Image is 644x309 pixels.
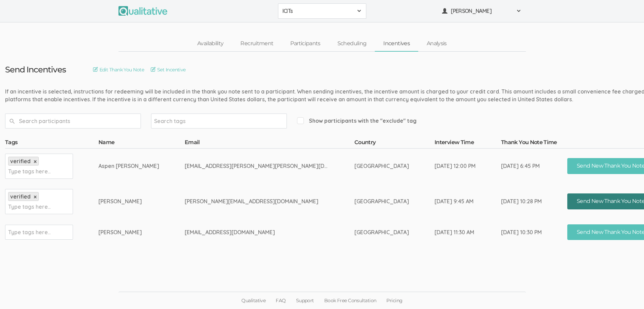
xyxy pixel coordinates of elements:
[435,219,501,245] td: [DATE] 11:30 AM
[98,148,185,184] td: Aspen [PERSON_NAME]
[34,159,37,165] a: ×
[98,184,185,219] td: [PERSON_NAME]
[185,219,354,245] td: [EMAIL_ADDRESS][DOMAIN_NAME]
[435,139,501,148] th: Interview Time
[185,139,354,148] th: Email
[418,36,455,51] a: Analysis
[98,219,185,245] td: [PERSON_NAME]
[10,193,31,200] span: verified
[435,148,501,184] td: [DATE] 12:00 PM
[154,117,197,125] input: Search tags
[8,202,51,211] input: Type tags here...
[185,184,354,219] td: [PERSON_NAME][EMAIL_ADDRESS][DOMAIN_NAME]
[438,3,526,19] button: [PERSON_NAME]
[10,158,31,165] span: verified
[501,228,542,236] div: [DATE] 10:30 PM
[8,228,51,237] input: Type tags here...
[8,167,51,176] input: Type tags here...
[151,66,186,73] a: Set Incentive
[5,139,98,148] th: Tags
[185,148,354,184] td: [EMAIL_ADDRESS][PERSON_NAME][PERSON_NAME][DOMAIN_NAME]
[93,66,144,73] a: Edit Thank You Note
[189,36,232,51] a: Availability
[610,276,644,309] iframe: Chat Widget
[451,7,512,15] span: [PERSON_NAME]
[282,36,329,51] a: Participants
[232,36,282,51] a: Recruitment
[329,36,375,51] a: Scheduling
[354,184,435,219] td: [GEOGRAPHIC_DATA]
[34,194,37,200] a: ×
[375,36,418,51] a: Incentives
[236,292,271,309] a: Qualitative
[381,292,407,309] a: Pricing
[282,7,353,15] span: ICITs
[501,139,567,148] th: Thank You Note Time
[501,198,542,205] div: [DATE] 10:28 PM
[5,65,66,74] h3: Send Incentives
[319,292,382,309] a: Book Free Consultation
[291,292,319,309] a: Support
[354,148,435,184] td: [GEOGRAPHIC_DATA]
[118,6,167,16] img: Qualitative
[5,114,141,128] input: Search participants
[98,139,185,148] th: Name
[271,292,291,309] a: FAQ
[354,219,435,245] td: [GEOGRAPHIC_DATA]
[435,184,501,219] td: [DATE] 9:45 AM
[501,162,542,170] div: [DATE] 6:45 PM
[278,3,366,19] button: ICITs
[297,117,417,125] span: Show participants with the "exclude" tag
[354,139,435,148] th: Country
